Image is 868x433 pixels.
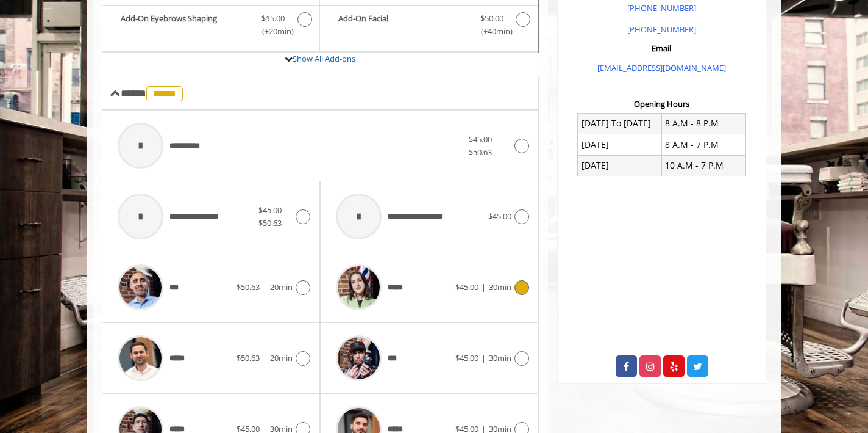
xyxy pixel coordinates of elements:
[597,62,726,73] a: [EMAIL_ADDRESS][DOMAIN_NAME]
[482,352,486,363] span: |
[578,134,662,155] td: [DATE]
[263,282,267,293] span: |
[255,25,291,38] span: (+20min )
[578,113,662,134] td: [DATE] To [DATE]
[263,352,267,363] span: |
[258,205,286,228] span: $45.00 - $50.63
[571,44,752,53] h3: Email
[661,113,745,134] td: 8 A.M - 8 P.M
[455,352,478,363] span: $45.00
[488,211,511,222] span: $45.00
[661,155,745,176] td: 10 A.M - 7 P.M
[338,12,468,38] b: Add-On Facial
[270,352,293,363] span: 20min
[627,2,696,13] a: [PHONE_NUMBER]
[237,352,260,363] span: $50.63
[578,155,662,176] td: [DATE]
[469,134,496,158] span: $45.00 - $50.63
[661,134,745,155] td: 8 A.M - 7 P.M
[489,352,511,363] span: 30min
[480,12,503,25] span: $50.00
[237,282,260,293] span: $50.63
[489,282,511,293] span: 30min
[474,25,510,38] span: (+40min )
[121,12,249,38] b: Add-On Eyebrows Shaping
[455,282,478,293] span: $45.00
[108,12,313,41] label: Add-On Eyebrows Shaping
[270,282,293,293] span: 20min
[261,12,285,25] span: $15.00
[326,12,532,41] label: Add-On Facial
[293,53,355,64] a: Show All Add-ons
[482,282,486,293] span: |
[568,100,755,108] h3: Opening Hours
[627,24,696,35] a: [PHONE_NUMBER]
